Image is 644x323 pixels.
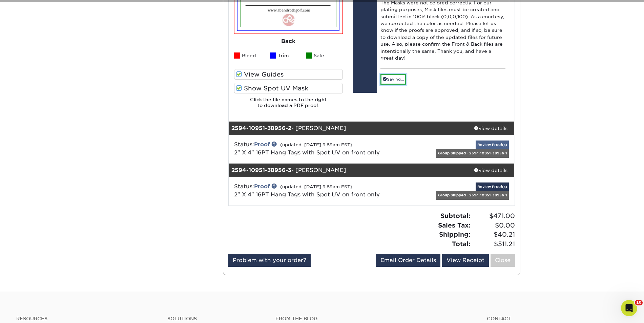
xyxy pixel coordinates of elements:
h4: Resources [16,316,157,322]
strong: Total: [452,240,471,247]
span: $471.00 [473,211,515,221]
a: Saving... [380,74,406,85]
span: 10 [635,300,643,305]
strong: Sales Tax: [438,221,471,229]
a: Problem with your order? [228,254,311,267]
a: Proof [254,183,270,190]
label: View Guides [234,69,343,80]
div: view details [467,167,515,174]
li: Safe [306,49,342,62]
a: view details [467,122,515,135]
div: - [PERSON_NAME] [229,122,467,135]
div: Back [234,34,343,49]
a: Proof [254,141,270,148]
div: Status: [229,141,419,157]
a: View Receipt [442,254,489,267]
h6: Click the file names to the right to download a PDF proof. [234,97,343,113]
iframe: Intercom live chat [621,300,637,316]
a: view details [467,164,515,177]
a: Contact [487,316,628,322]
div: Group Shipped - 2594-10951-38956-1 [436,191,509,199]
li: Bleed [234,49,270,62]
h4: From the Blog [275,316,469,322]
span: $511.21 [473,239,515,249]
strong: Subtotal: [440,212,471,219]
div: Status: [229,182,419,199]
small: (updated: [DATE] 9:59am EST) [280,142,352,147]
span: $40.21 [473,230,515,239]
a: Review Proof(s) [476,141,509,149]
a: Review Proof(s) [476,182,509,191]
strong: Shipping: [439,231,471,238]
a: 2" X 4" 16PT Hang Tags with Spot UV on front only [234,149,380,156]
li: Trim [270,49,306,62]
small: (updated: [DATE] 9:59am EST) [280,184,352,189]
div: view details [467,125,515,132]
h4: Solutions [167,316,265,322]
strong: 2594-10951-38956-3 [231,167,291,173]
strong: 2594-10951-38956-2 [231,125,291,131]
div: - [PERSON_NAME] [229,164,467,177]
a: Close [491,254,515,267]
a: 2" X 4" 16PT Hang Tags with Spot UV on front only [234,191,380,198]
span: $0.00 [473,221,515,230]
a: Email Order Details [376,254,440,267]
div: Group Shipped - 2594-10951-38956-1 [436,149,509,157]
label: Show Spot UV Mask [234,83,343,93]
